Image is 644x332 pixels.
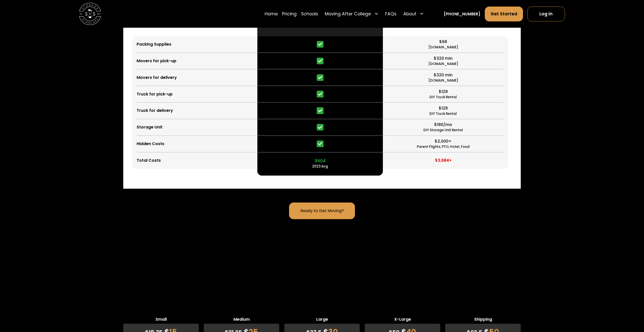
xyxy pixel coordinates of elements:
a: Home [265,6,278,21]
span: X-Large [365,316,440,324]
div: $320 min [434,55,453,61]
div: Truck for delivery [137,108,173,114]
div: $320 min [434,72,453,78]
div: DIY Truck Rental [429,111,457,116]
span: Large [284,316,360,324]
div: [DOMAIN_NAME] [428,61,458,67]
a: [PHONE_NUMBER] [444,11,480,17]
div: Truck for pick-up [137,91,173,97]
a: Get Started [485,6,523,21]
a: Ready to Get Moving? [289,203,355,219]
a: Pricing [282,6,297,21]
div: $180/mo [434,122,452,128]
div: $3,684+ [435,157,452,163]
div: Packing Supplies [137,41,171,47]
a: FAQs [385,6,396,21]
span: Shipping [445,316,521,324]
div: DIY Truck Rental [429,95,457,100]
div: About [401,6,426,21]
div: Hidden Costs [137,141,164,147]
div: Moving After College [325,11,371,17]
img: Storage Scholars main logo [79,3,101,25]
span: Small [123,316,199,324]
div: Parent Flights, PTO, Hotel, Food [417,144,470,149]
div: Movers for delivery [137,75,177,81]
div: $604 [315,158,326,164]
div: 2023 Avg [312,164,328,169]
div: $2,000+ [435,138,452,144]
div: DIY Storage Unit Rental [423,128,463,133]
span: Medium [204,316,279,324]
a: Log In [527,6,565,21]
div: Moving After College [323,6,381,21]
div: $128 [439,105,448,111]
div: $128 [439,89,448,95]
div: $68 [439,39,447,45]
div: [DOMAIN_NAME] [428,78,458,83]
a: Schools [301,6,318,21]
div: Total Costs [137,157,161,163]
div: Storage Unit [137,124,163,130]
div: Movers for pick-up [137,58,176,64]
div: About [403,11,416,17]
div: [DOMAIN_NAME] [428,45,458,50]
